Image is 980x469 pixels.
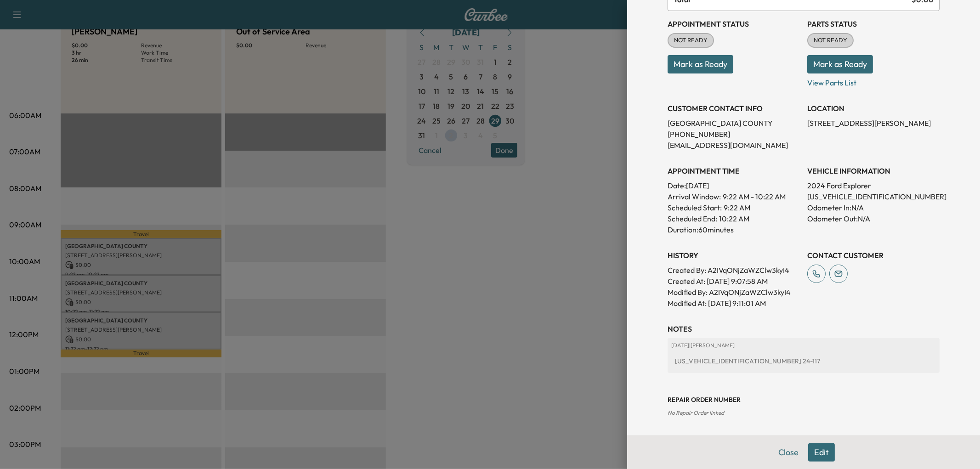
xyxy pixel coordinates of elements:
[808,36,853,45] span: NOT READY
[807,180,940,191] p: 2024 Ford Explorer
[668,103,800,114] h3: CUSTOMER CONTACT INFO
[668,202,722,213] p: Scheduled Start:
[719,213,749,224] p: 10:22 AM
[668,250,800,261] h3: History
[671,342,936,349] p: [DATE] | [PERSON_NAME]
[668,265,800,276] p: Created By : A2IVqONjZaWZClw3kyI4
[668,55,733,73] button: Mark as Ready
[807,55,873,73] button: Mark as Ready
[724,202,750,213] p: 9:22 AM
[807,18,940,29] h3: Parts Status
[668,224,800,235] p: Duration: 60 minutes
[671,353,936,369] div: [US_VEHICLE_IDENTIFICATION_NUMBER] 24-117
[808,443,835,462] button: Edit
[807,191,940,202] p: [US_VEHICLE_IDENTIFICATION_NUMBER]
[807,103,940,114] h3: LOCATION
[668,18,800,29] h3: Appointment Status
[668,409,724,416] span: No Repair Order linked
[668,395,940,404] h3: Repair Order number
[668,323,940,334] h3: NOTES
[668,191,800,202] p: Arrival Window:
[668,129,800,140] p: [PHONE_NUMBER]
[668,276,800,287] p: Created At : [DATE] 9:07:58 AM
[668,213,717,224] p: Scheduled End:
[668,180,800,191] p: Date: [DATE]
[772,443,804,462] button: Close
[807,118,940,129] p: [STREET_ADDRESS][PERSON_NAME]
[668,36,713,45] span: NOT READY
[807,165,940,176] h3: VEHICLE INFORMATION
[807,202,940,213] p: Odometer In: N/A
[668,287,800,298] p: Modified By : A2IVqONjZaWZClw3kyI4
[668,298,800,309] p: Modified At : [DATE] 9:11:01 AM
[723,191,786,202] span: 9:22 AM - 10:22 AM
[668,140,800,151] p: [EMAIL_ADDRESS][DOMAIN_NAME]
[807,213,940,224] p: Odometer Out: N/A
[668,165,800,176] h3: APPOINTMENT TIME
[807,73,940,88] p: View Parts List
[668,118,800,129] p: [GEOGRAPHIC_DATA] COUNTY
[807,250,940,261] h3: CONTACT CUSTOMER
